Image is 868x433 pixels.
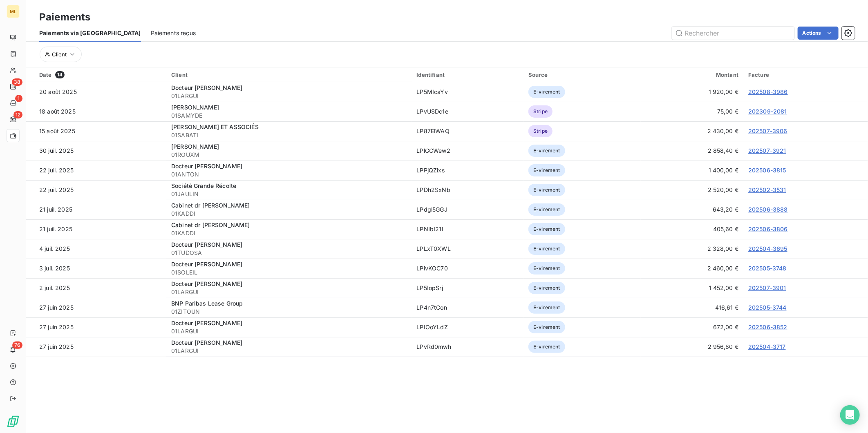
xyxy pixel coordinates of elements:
[412,161,524,180] td: LPPjQZixs
[528,301,565,314] span: E-virement
[748,265,787,272] a: 202505-3748
[39,10,90,25] h3: Paiements
[151,29,196,37] span: Paiements reçus
[641,219,743,239] td: 405,60 €
[528,86,565,98] span: E-virement
[748,324,787,330] a: 202506-3852
[748,88,788,95] a: 202508-3986
[12,78,22,86] span: 38
[12,341,22,349] span: 76
[641,161,743,180] td: 1 400,00 €
[26,161,166,180] td: 22 juil. 2025
[171,300,243,307] span: BNP Paribas Lease Group
[641,278,743,298] td: 1 452,00 €
[26,298,166,317] td: 27 juin 2025
[26,121,166,141] td: 15 août 2025
[171,268,407,277] span: 01SOLEIL
[171,210,407,218] span: 01KADDI
[171,261,242,268] span: Docteur [PERSON_NAME]
[171,241,242,248] span: Docteur [PERSON_NAME]
[171,327,407,335] span: 01LARGUI
[641,82,743,102] td: 1 920,00 €
[171,319,242,326] span: Docteur [PERSON_NAME]
[412,121,524,141] td: LP87ElWAQ
[171,143,219,150] span: [PERSON_NAME]
[7,415,20,428] img: Logo LeanPay
[412,141,524,161] td: LPlGCWew2
[641,239,743,259] td: 2 328,00 €
[672,27,794,40] input: Rechercher
[748,108,787,115] a: 202309-2081
[26,239,166,259] td: 4 juil. 2025
[748,71,863,78] div: Facture
[412,298,524,317] td: LP4n7tCon
[55,71,65,78] span: 14
[528,282,565,294] span: E-virement
[528,262,565,275] span: E-virement
[171,84,242,91] span: Docteur [PERSON_NAME]
[39,71,161,78] div: Date
[748,186,786,193] a: 202502-3531
[26,180,166,200] td: 22 juil. 2025
[26,102,166,121] td: 18 août 2025
[171,347,407,355] span: 01LARGUI
[840,405,860,425] div: Open Intercom Messenger
[748,167,786,174] a: 202506-3815
[171,288,407,296] span: 01LARGUI
[641,317,743,337] td: 672,00 €
[417,71,519,78] div: Identifiant
[641,337,743,357] td: 2 956,80 €
[528,164,565,176] span: E-virement
[748,206,788,213] a: 202506-3888
[171,190,407,198] span: 01JAULIN
[52,51,67,58] span: Client
[171,249,407,257] span: 01TUDOSA
[171,104,219,111] span: [PERSON_NAME]
[528,145,565,157] span: E-virement
[748,343,786,350] a: 202504-3717
[171,229,407,237] span: 01KADDI
[412,337,524,357] td: LPvRd0mwh
[641,180,743,200] td: 2 520,00 €
[7,113,19,126] a: 12
[171,202,250,209] span: Cabinet dr [PERSON_NAME]
[748,304,787,311] a: 202505-3744
[798,27,839,40] button: Actions
[528,223,565,235] span: E-virement
[412,278,524,298] td: LP5IopSrj
[26,278,166,298] td: 2 juil. 2025
[528,321,565,333] span: E-virement
[26,141,166,161] td: 30 juil. 2025
[748,284,786,291] a: 202507-3901
[412,102,524,121] td: LPvUSDc1e
[26,259,166,278] td: 3 juil. 2025
[412,219,524,239] td: LPNIbI21I
[646,71,738,78] div: Montant
[412,82,524,102] td: LP5MIcaYv
[528,184,565,196] span: E-virement
[171,339,242,346] span: Docteur [PERSON_NAME]
[7,96,19,109] a: 1
[171,92,407,100] span: 01LARGUI
[39,29,141,37] span: Paiements via [GEOGRAPHIC_DATA]
[26,337,166,357] td: 27 juin 2025
[528,341,565,353] span: E-virement
[26,200,166,219] td: 21 juil. 2025
[641,200,743,219] td: 643,20 €
[412,180,524,200] td: LPDh2SxNb
[412,259,524,278] td: LPivKOC70
[171,280,242,287] span: Docteur [PERSON_NAME]
[40,47,82,62] button: Client
[26,219,166,239] td: 21 juil. 2025
[641,102,743,121] td: 75,00 €
[171,151,407,159] span: 01ROUXM
[26,82,166,102] td: 20 août 2025
[528,125,553,137] span: Stripe
[13,111,22,118] span: 12
[171,221,250,228] span: Cabinet dr [PERSON_NAME]
[528,71,636,78] div: Source
[641,141,743,161] td: 2 858,40 €
[171,131,407,139] span: 01SABATI
[171,163,242,170] span: Docteur [PERSON_NAME]
[412,317,524,337] td: LPIOoYLdZ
